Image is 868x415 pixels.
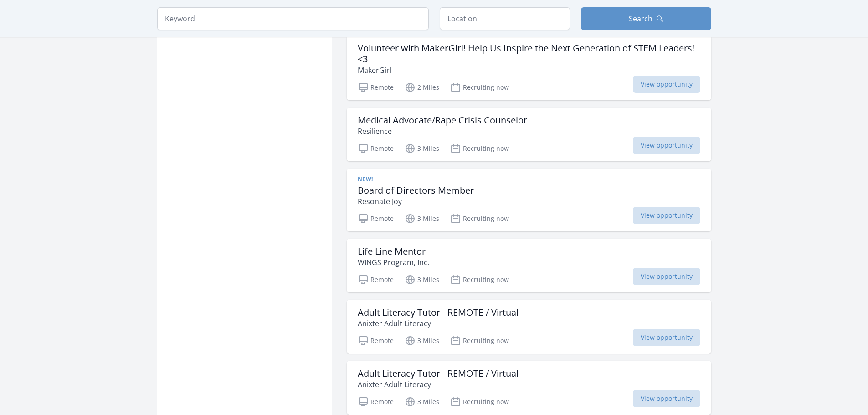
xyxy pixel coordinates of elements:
p: 3 Miles [405,274,439,285]
a: New! Board of Directors Member Resonate Joy Remote 3 Miles Recruiting now View opportunity [347,169,711,231]
span: View opportunity [633,207,700,224]
input: Location [440,7,570,30]
input: Keyword [157,7,429,30]
h3: Adult Literacy Tutor - REMOTE / Virtual [358,307,519,318]
button: Search [581,7,711,30]
h3: Medical Advocate/Rape Crisis Counselor [358,115,527,126]
p: Remote [358,335,394,346]
h3: Life Line Mentor [358,246,429,257]
p: Recruiting now [450,143,509,154]
p: Recruiting now [450,335,509,346]
a: Adult Literacy Tutor - REMOTE / Virtual Anixter Adult Literacy Remote 3 Miles Recruiting now View... [347,300,711,354]
span: View opportunity [633,137,700,154]
p: Remote [358,82,394,93]
p: Resilience [358,126,527,137]
p: Remote [358,274,394,285]
p: Recruiting now [450,213,509,224]
p: Recruiting now [450,396,509,407]
h3: Board of Directors Member [358,185,474,196]
a: Life Line Mentor WINGS Program, Inc. Remote 3 Miles Recruiting now View opportunity [347,239,711,292]
h3: Adult Literacy Tutor - REMOTE / Virtual [358,368,519,379]
a: Adult Literacy Tutor - REMOTE / Virtual Anixter Adult Literacy Remote 3 Miles Recruiting now View... [347,361,711,415]
p: Remote [358,213,394,224]
p: 3 Miles [405,396,439,407]
a: Medical Advocate/Rape Crisis Counselor Resilience Remote 3 Miles Recruiting now View opportunity [347,108,711,161]
span: Search [629,13,652,24]
p: MakerGirl [358,65,700,76]
span: New! [358,176,373,183]
a: Volunteer with MakerGirl! Help Us Inspire the Next Generation of STEM Leaders! <3 MakerGirl Remot... [347,36,711,100]
p: Anixter Adult Literacy [358,318,519,329]
p: Anixter Adult Literacy [358,379,519,390]
p: Remote [358,143,394,154]
span: View opportunity [633,329,700,346]
p: 3 Miles [405,213,439,224]
p: WINGS Program, Inc. [358,257,429,268]
p: Resonate Joy [358,196,474,207]
h3: Volunteer with MakerGirl! Help Us Inspire the Next Generation of STEM Leaders! <3 [358,43,700,65]
span: View opportunity [633,268,700,285]
span: View opportunity [633,76,700,93]
p: 3 Miles [405,335,439,346]
p: 3 Miles [405,143,439,154]
p: Recruiting now [450,82,509,93]
p: Recruiting now [450,274,509,285]
span: View opportunity [633,390,700,407]
p: Remote [358,396,394,407]
p: 2 Miles [405,82,439,93]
